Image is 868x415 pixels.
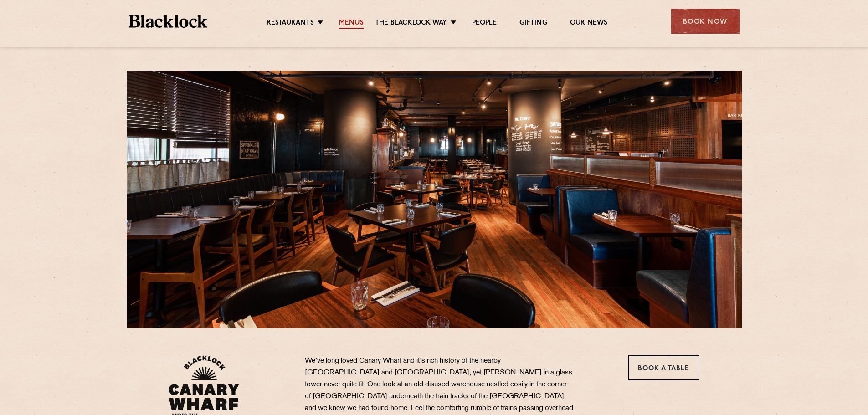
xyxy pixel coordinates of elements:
[671,9,740,34] div: Book Now
[628,355,699,380] a: Book a Table
[519,19,547,29] a: Gifting
[570,19,608,29] a: Our News
[375,19,447,29] a: The Blacklock Way
[339,19,364,29] a: Menus
[472,19,497,29] a: People
[267,19,314,29] a: Restaurants
[129,15,208,28] img: BL_Textured_Logo-footer-cropped.svg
